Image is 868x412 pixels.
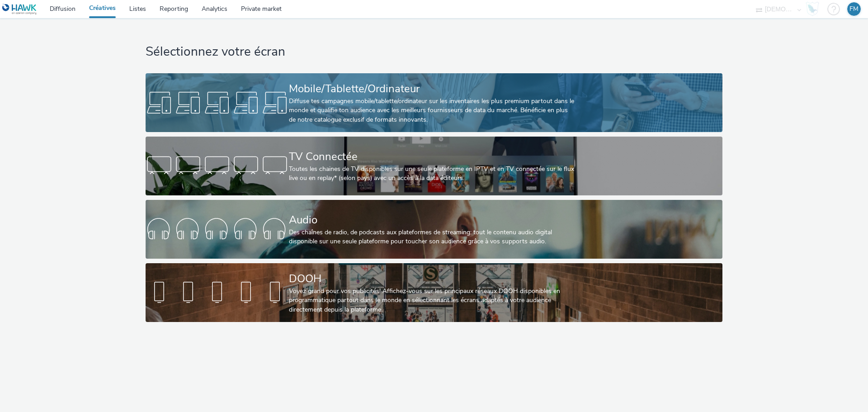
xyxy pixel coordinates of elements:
a: DOOHVoyez grand pour vos publicités! Affichez-vous sur les principaux réseaux DOOH disponibles en... [146,263,722,322]
div: Des chaînes de radio, de podcasts aux plateformes de streaming: tout le contenu audio digital dis... [289,228,576,246]
div: FM [849,2,859,16]
div: Voyez grand pour vos publicités! Affichez-vous sur les principaux réseaux DOOH disponibles en pro... [289,287,576,314]
img: undefined Logo [2,4,37,15]
div: Audio [289,212,576,228]
a: TV ConnectéeToutes les chaines de TV disponibles sur une seule plateforme en IPTV et en TV connec... [146,137,722,195]
div: Toutes les chaines de TV disponibles sur une seule plateforme en IPTV et en TV connectée sur le f... [289,165,576,183]
a: Mobile/Tablette/OrdinateurDiffuse tes campagnes mobile/tablette/ordinateur sur les inventaires le... [146,73,722,132]
div: DOOH [289,271,576,287]
img: Hawk Academy [806,2,819,16]
a: Hawk Academy [806,2,823,16]
h1: Sélectionnez votre écran [146,43,722,61]
div: Mobile/Tablette/Ordinateur [289,81,576,97]
a: AudioDes chaînes de radio, de podcasts aux plateformes de streaming: tout le contenu audio digita... [146,200,722,259]
div: TV Connectée [289,149,576,165]
div: Diffuse tes campagnes mobile/tablette/ordinateur sur les inventaires les plus premium partout dan... [289,97,576,124]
